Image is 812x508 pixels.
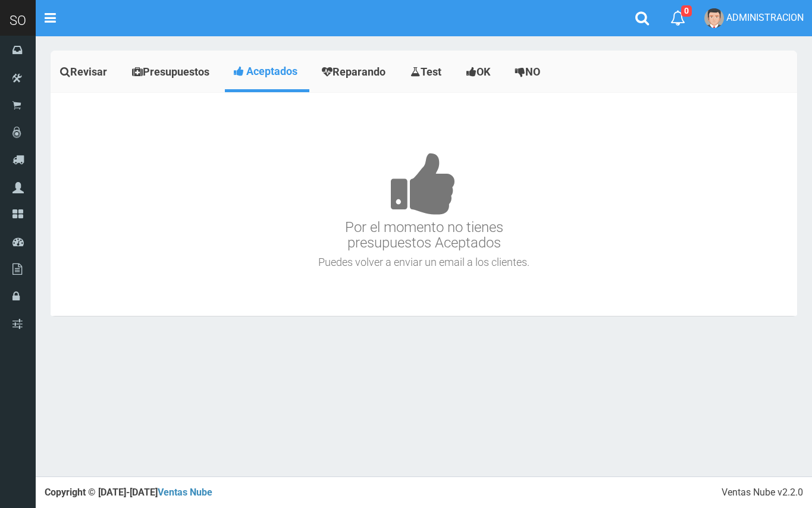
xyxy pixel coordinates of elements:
[123,54,222,90] a: Presupuestos
[225,54,309,89] a: Aceptados
[726,12,804,23] span: ADMINISTRACION
[506,54,553,90] a: NO
[54,117,794,251] h3: Por el momento no tienes presupuestos Aceptados
[158,487,212,498] a: Ventas Nube
[681,5,692,17] span: 0
[246,65,297,77] span: Aceptados
[143,65,209,78] span: Presupuestos
[525,65,540,78] span: NO
[722,486,803,500] div: Ventas Nube v2.2.0
[51,54,120,90] a: Revisar
[704,8,724,28] img: User Image
[312,54,398,90] a: Reparando
[333,65,385,78] span: Reparando
[70,65,107,78] span: Revisar
[401,54,454,90] a: Test
[476,65,490,78] span: OK
[457,54,503,90] a: OK
[54,256,794,268] h4: Puedes volver a enviar un email a los clientes.
[421,65,441,78] span: Test
[45,487,212,498] strong: Copyright © [DATE]-[DATE]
